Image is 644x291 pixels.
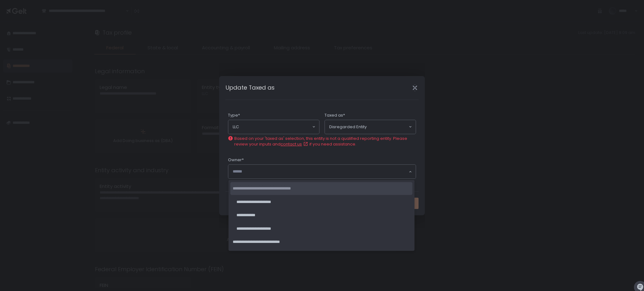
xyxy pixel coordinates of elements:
[228,120,319,134] div: Search for option
[280,141,309,147] a: contact us
[405,84,425,91] div: Close
[329,124,367,130] span: Disregarded Entity
[367,124,408,130] input: Search for option
[234,135,407,147] span: Based on your 'taxed as' selection, this entity is not a qualified reporting entity. Please revie...
[228,157,244,163] span: Owner*
[225,83,275,92] h1: Update Taxed as
[233,124,239,130] span: LLC
[325,120,416,134] div: Search for option
[233,168,408,175] input: Search for option
[325,113,345,118] span: Taxed as*
[239,124,312,130] input: Search for option
[228,113,240,118] span: Type*
[228,165,416,178] div: Search for option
